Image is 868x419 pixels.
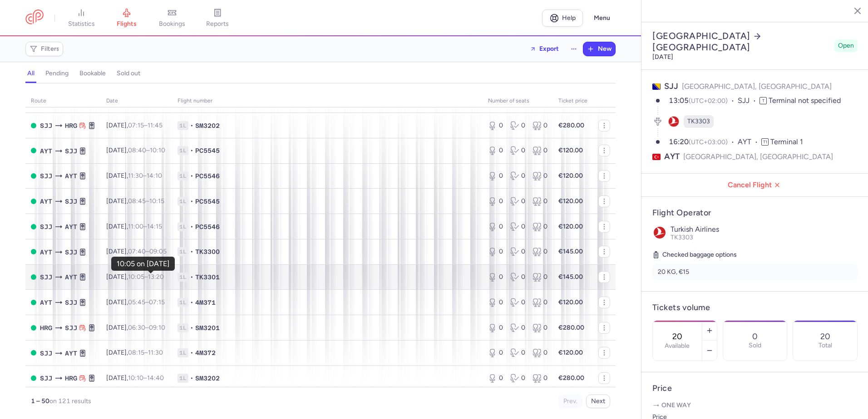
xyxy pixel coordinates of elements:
[524,42,565,56] button: Export
[65,222,77,232] span: AYT
[106,122,163,129] span: [DATE],
[558,223,583,230] strong: €120.00
[510,121,525,130] div: 0
[128,248,167,255] span: –
[178,348,188,357] span: 1L
[65,171,77,181] span: AYT
[488,348,503,357] div: 0
[178,146,188,155] span: 1L
[689,138,728,146] span: (UTC+03:00)
[510,273,525,282] div: 0
[128,223,143,230] time: 11:00
[195,374,220,383] span: SM3202
[488,222,503,231] div: 0
[558,395,582,408] button: Prev.
[128,374,164,382] span: –
[172,94,483,108] th: Flight number
[148,122,163,129] time: 11:45
[106,146,165,154] span: [DATE],
[687,117,710,126] span: TK3303
[159,20,185,28] span: bookings
[40,323,52,333] span: HRG
[106,324,165,331] span: [DATE],
[128,223,162,230] span: –
[689,97,728,105] span: (UTC+02:00)
[128,273,144,281] time: 10:05
[190,197,193,206] span: •
[195,222,220,231] span: PC5546
[190,247,193,256] span: •
[128,324,165,331] span: –
[41,45,59,53] span: Filters
[558,146,583,154] strong: €120.00
[682,82,832,91] span: [GEOGRAPHIC_DATA], [GEOGRAPHIC_DATA]
[178,273,188,282] span: 1L
[586,395,610,408] button: Next
[65,146,77,156] span: SJJ
[190,273,193,282] span: •
[128,273,164,281] span: –
[598,45,612,53] span: New
[533,222,547,231] div: 0
[178,323,188,332] span: 1L
[190,323,193,332] span: •
[128,197,146,205] time: 08:45
[562,15,576,21] span: Help
[27,69,35,78] h4: all
[652,30,831,53] h2: [GEOGRAPHIC_DATA] [GEOGRAPHIC_DATA]
[195,8,240,28] a: reports
[683,151,833,162] span: [GEOGRAPHIC_DATA], [GEOGRAPHIC_DATA]
[40,222,52,232] span: SJJ
[539,45,559,52] span: Export
[749,342,761,349] p: Sold
[558,349,583,356] strong: €120.00
[510,348,525,357] div: 0
[195,348,216,357] span: 4M372
[106,172,162,180] span: [DATE],
[40,272,52,282] span: SJJ
[195,146,220,155] span: PC5545
[65,247,77,257] span: SJJ
[128,172,162,180] span: –
[25,10,44,26] a: CitizenPlane red outlined logo
[40,146,52,156] span: AYT
[190,171,193,180] span: •
[488,171,503,180] div: 0
[652,249,858,260] h5: Checked baggage options
[558,273,583,281] strong: €145.00
[488,197,503,206] div: 0
[738,137,761,147] span: AYT
[128,298,145,306] time: 05:45
[820,332,830,341] p: 20
[558,248,583,255] strong: €145.00
[533,247,547,256] div: 0
[178,374,188,383] span: 1L
[533,323,547,332] div: 0
[128,349,144,356] time: 08:15
[533,374,547,383] div: 0
[664,151,680,162] span: AYT
[106,273,164,281] span: [DATE],
[178,171,188,180] span: 1L
[117,69,140,78] h4: sold out
[195,171,220,180] span: PC5546
[190,121,193,130] span: •
[558,122,584,129] strong: €280.00
[128,349,163,356] span: –
[147,223,162,230] time: 14:15
[488,323,503,332] div: 0
[195,197,220,206] span: PC5545
[649,181,861,189] span: Cancel Flight
[533,197,547,206] div: 0
[558,324,584,331] strong: €280.00
[558,298,583,306] strong: €120.00
[128,122,163,129] span: –
[671,225,858,234] p: Turkish Airlines
[106,248,167,255] span: [DATE],
[178,298,188,307] span: 1L
[106,298,165,306] span: [DATE],
[79,69,106,78] h4: bookable
[149,324,165,331] time: 09:10
[31,397,49,405] strong: 1 – 50
[558,374,584,382] strong: €280.00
